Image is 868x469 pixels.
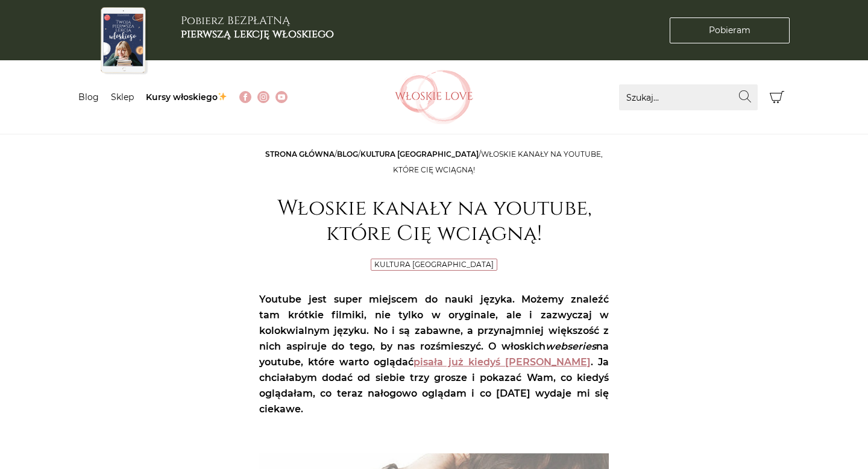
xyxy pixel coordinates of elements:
a: Blog [337,150,358,159]
a: Sklep [111,92,134,102]
img: ✨ [218,92,227,101]
a: Blog [78,92,99,102]
a: pisała już kiedyś [PERSON_NAME] [414,356,590,368]
button: Koszyk [764,84,790,110]
a: Pobieram [670,17,790,43]
h3: Pobierz BEZPŁATNĄ [181,14,334,40]
em: webseries [546,341,596,352]
span: Włoskie kanały na youtube, które Cię wciągną! [393,150,603,174]
span: / / / [265,150,603,174]
img: Włoskielove [395,70,473,124]
a: Kultura [GEOGRAPHIC_DATA] [374,260,494,269]
span: Pobieram [709,24,750,37]
a: Kultura [GEOGRAPHIC_DATA] [360,150,479,159]
a: Kursy włoskiego [146,92,227,102]
a: Strona główna [265,150,335,159]
input: Szukaj... [619,84,758,110]
b: pierwszą lekcję włoskiego [181,27,334,42]
p: Youtube jest super miejscem do nauki języka. Możemy znaleźć tam krótkie filmiki, nie tylko w oryg... [259,292,609,417]
h1: Włoskie kanały na youtube, które Cię wciągną! [259,196,609,247]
